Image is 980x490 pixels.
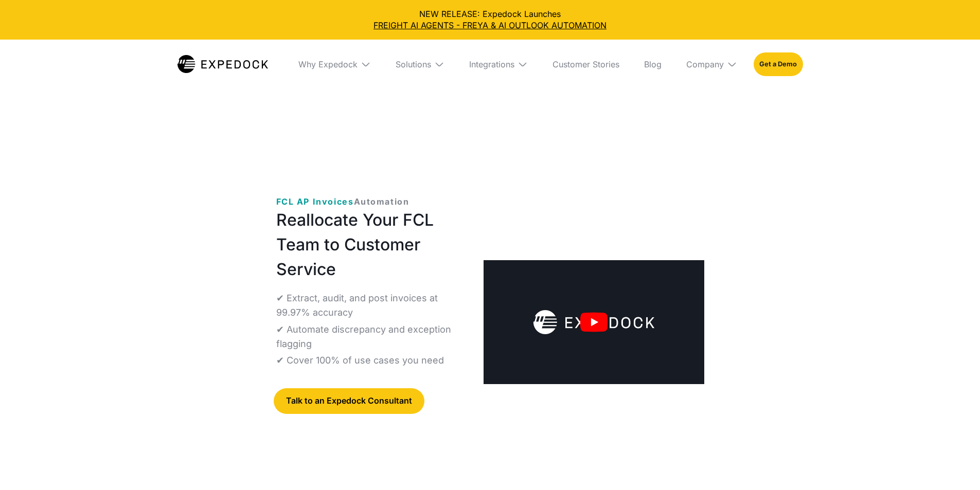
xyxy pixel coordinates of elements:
[396,59,431,69] div: Solutions
[8,20,972,31] a: FREIGHT AI AGENTS - FREYA & AI OUTLOOK AUTOMATION
[8,8,972,31] div: NEW RELEASE: Expedock Launches
[276,196,354,207] span: FCL AP Invoices
[298,59,358,69] div: Why Expedock
[469,59,514,69] div: Integrations
[276,322,467,351] p: ✔ Automate discrepancy and exception flagging
[274,388,424,414] a: Talk to an Expedock Consultant
[276,195,409,208] p: ‍ Automation
[544,40,628,89] a: Customer Stories
[276,353,444,368] p: ✔ Cover 100% of use cases you need
[276,291,467,320] p: ✔ Extract, audit, and post invoices at 99.97% accuracy
[686,59,724,69] div: Company
[276,208,467,282] h1: Reallocate Your FCL Team to Customer Service
[754,52,803,76] a: Get a Demo
[636,40,670,89] a: Blog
